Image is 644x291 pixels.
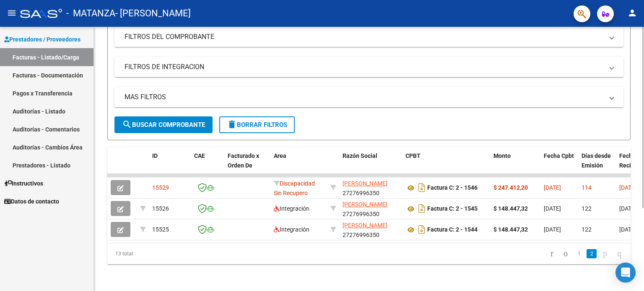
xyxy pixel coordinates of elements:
[270,147,327,184] datatable-header-cell: Area
[573,247,585,261] li: page 1
[125,93,603,102] mat-panel-title: MAS FILTROS
[224,147,270,184] datatable-header-cell: Facturado x Orden De
[149,147,191,184] datatable-header-cell: ID
[191,147,224,184] datatable-header-cell: CAE
[582,205,592,212] span: 122
[582,226,592,233] span: 122
[493,205,528,212] strong: $ 148.447,32
[343,201,387,208] span: [PERSON_NAME]
[585,247,598,261] li: page 2
[544,226,561,233] span: [DATE]
[122,119,132,129] mat-icon: search
[274,205,309,212] span: Integración
[493,226,528,233] strong: $ 148.447,32
[416,223,427,236] i: Descargar documento
[544,152,574,159] span: Fecha Cpbt
[343,180,387,187] span: [PERSON_NAME]
[619,205,636,212] span: [DATE]
[613,249,625,258] a: go to last page
[114,57,623,77] mat-expansion-panel-header: FILTROS DE INTEGRACION
[490,147,540,184] datatable-header-cell: Monto
[544,205,561,212] span: [DATE]
[582,152,611,169] span: Días desde Emisión
[627,8,637,18] mat-icon: person
[122,121,205,129] span: Buscar Comprobante
[227,121,287,129] span: Borrar Filtros
[574,249,584,258] a: 1
[619,152,643,169] span: Fecha Recibido
[115,4,191,23] span: - [PERSON_NAME]
[274,152,286,159] span: Area
[427,185,478,191] strong: Factura C: 2 - 1546
[274,180,315,196] span: Discapacidad Sin Recupero
[152,226,169,233] span: 15525
[587,249,597,258] a: 2
[343,179,399,196] div: 27276996350
[152,184,169,191] span: 15529
[343,221,399,238] div: 27276996350
[114,27,623,47] mat-expansion-panel-header: FILTROS DEL COMPROBANTE
[615,263,636,283] div: Open Intercom Messenger
[4,179,43,188] span: Instructivos
[343,222,387,229] span: [PERSON_NAME]
[274,226,309,233] span: Integración
[152,152,158,159] span: ID
[114,116,213,133] button: Buscar Comprobante
[619,184,636,191] span: [DATE]
[427,227,478,233] strong: Factura C: 2 - 1544
[599,249,611,258] a: go to next page
[405,152,421,159] span: CPBT
[493,184,528,191] strong: $ 247.412,20
[493,152,511,159] span: Monto
[228,152,259,169] span: Facturado x Orden De
[582,184,592,191] span: 114
[547,249,557,258] a: go to first page
[4,197,59,206] span: Datos de contacto
[578,147,616,184] datatable-header-cell: Días desde Emisión
[194,152,205,159] span: CAE
[125,62,603,72] mat-panel-title: FILTROS DE INTEGRACION
[107,243,210,264] div: 13 total
[544,184,561,191] span: [DATE]
[114,87,623,107] mat-expansion-panel-header: MAS FILTROS
[339,147,402,184] datatable-header-cell: Razón Social
[7,8,17,18] mat-icon: menu
[402,147,490,184] datatable-header-cell: CPBT
[560,249,571,258] a: go to previous page
[227,119,237,129] mat-icon: delete
[4,35,80,44] span: Prestadores / Proveedores
[540,147,578,184] datatable-header-cell: Fecha Cpbt
[416,181,427,194] i: Descargar documento
[427,206,478,212] strong: Factura C: 2 - 1545
[619,226,636,233] span: [DATE]
[125,32,603,41] mat-panel-title: FILTROS DEL COMPROBANTE
[219,116,295,133] button: Borrar Filtros
[152,205,169,212] span: 15526
[66,4,115,23] span: - MATANZA
[343,152,377,159] span: Razón Social
[416,202,427,215] i: Descargar documento
[343,200,399,217] div: 27276996350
